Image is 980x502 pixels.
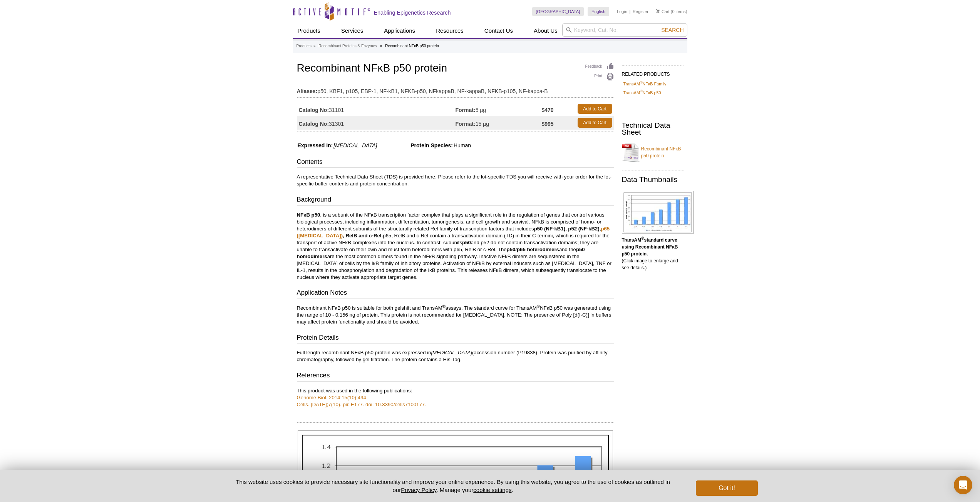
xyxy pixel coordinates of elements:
[630,7,631,16] li: |
[333,142,377,148] i: [MEDICAL_DATA]
[656,7,687,16] li: (0 items)
[297,116,456,130] td: 31301
[453,142,471,148] span: Human
[456,120,476,127] strong: Format:
[456,102,542,116] td: 5 µg
[456,107,476,113] strong: Format:
[297,142,333,148] span: Expressed In:
[541,107,553,113] strong: $470
[297,173,614,187] p: A representative Technical Data Sheet (TDS) is provided here. Please refer to the lot-specific TD...
[532,7,584,16] a: [GEOGRAPHIC_DATA]
[297,402,426,407] a: Cells. [DATE];7(10). pii: E177. doi: 10.3390/cells7100177.
[622,176,683,183] h2: Data Thumbnails
[297,371,614,382] h3: References
[656,9,660,13] img: Your Cart
[431,23,468,38] a: Resources
[431,350,472,355] i: [MEDICAL_DATA]
[659,27,686,33] button: Search
[585,62,614,71] a: Feedback
[380,44,382,48] li: »
[297,157,614,168] h3: Contents
[297,88,318,95] strong: Aliases:
[297,387,614,408] p: This product was used in the following publications:
[318,43,377,50] a: Recombinant Proteins & Enzymes
[623,89,661,96] a: TransAM®NFκB p50
[622,237,683,271] p: (Click image to enlarge and see details.)
[585,73,614,81] a: Print
[562,23,687,37] input: Keyword, Cat. No.
[578,104,612,114] a: Add to Cart
[297,195,614,206] h3: Background
[462,240,471,245] strong: p50
[954,476,972,494] div: Open Intercom Messenger
[633,9,648,14] a: Register
[385,44,439,48] li: Recombinant NFκB p50 protein
[223,478,683,494] p: This website uses cookies to provide necessary site functionality and improve your online experie...
[661,27,683,33] span: Search
[456,116,542,130] td: 15 µg
[623,80,667,87] a: TransAM®NFκB Family
[640,80,643,84] sup: ®
[379,23,420,38] a: Applications
[622,237,678,257] b: TransAM standard curve using Recombinant NFκB p50 protein.
[299,107,329,113] strong: Catalog No:
[297,288,614,299] h3: Application Notes
[622,122,683,136] h2: Technical Data Sheet
[299,120,329,127] strong: Catalog No:
[297,333,614,344] h3: Protein Details
[297,349,614,363] p: Full length recombinant NFκB p50 protein was expressed in (accession number (P19838). Protein was...
[442,304,446,309] sup: ®
[473,487,511,493] button: cookie settings
[696,480,757,496] button: Got it!
[293,23,325,38] a: Products
[297,83,614,95] td: p50, KBF1, p105, EBP-1, NF-kB1, NFKB-p50, NFkappaB, NF-kappaB, NFKB-p105, NF-kappa-B
[337,23,368,38] a: Services
[297,247,585,259] strong: p50 homodimers
[313,44,316,48] li: »
[297,395,368,400] a: Genome Biol. 2014;15(10):494.
[297,212,320,218] strong: NFκB p50
[622,65,683,79] h2: RELATED PRODUCTS
[297,226,610,238] a: p65 ([MEDICAL_DATA])
[297,212,614,281] p: , is a subunit of the NFκB transcription factor complex that plays a significant role in the regu...
[374,9,451,16] h2: Enabling Epigenetics Research
[622,191,694,234] img: TransAM<sup>®</sup> standard curve using Recombinant NFκB p50 protein.
[656,9,670,14] a: Cart
[640,90,643,93] sup: ®
[480,23,518,38] a: Contact Us
[401,487,436,493] a: Privacy Policy
[379,142,453,148] span: Protein Species:
[578,118,612,128] a: Add to Cart
[529,23,562,38] a: About Us
[617,9,627,14] a: Login
[622,141,683,164] a: Recombinant NFκB p50 protein
[537,304,540,309] sup: ®
[297,226,610,238] strong: p50 (NF-kB1), p52 (NF-kB2), , RelB and c-Rel.
[297,305,614,325] p: Recombinant NFκB p50 is suitable for both gelshift and TransAM assays. The standard curve for Tra...
[507,247,559,252] strong: p50/p65 heterodimers
[297,43,312,50] a: Products
[297,62,614,75] h1: Recombinant NFκB p50 protein
[588,7,609,16] a: English
[541,120,553,127] strong: $995
[641,236,644,240] sup: ®
[297,102,456,116] td: 31101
